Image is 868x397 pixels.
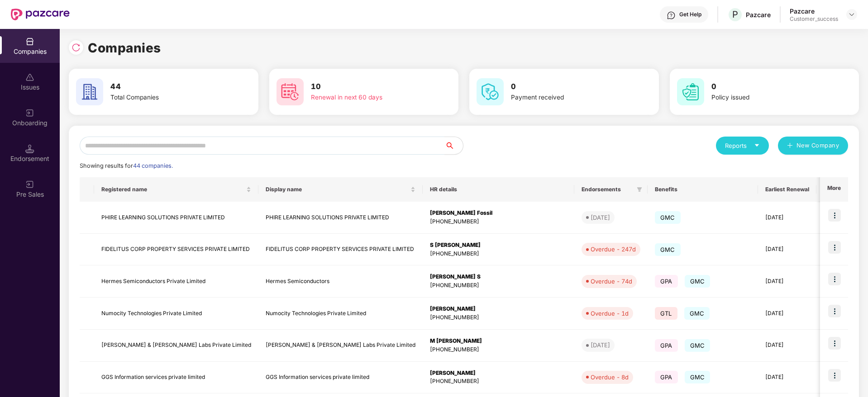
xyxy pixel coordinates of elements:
span: P [732,9,738,20]
td: [DATE] [758,362,816,394]
div: Payment received [511,93,625,103]
div: Customer_success [790,15,838,23]
img: svg+xml;base64,PHN2ZyBpZD0iSXNzdWVzX2Rpc2FibGVkIiB4bWxucz0iaHR0cDovL3d3dy53My5vcmcvMjAwMC9zdmciIH... [25,73,34,82]
img: icon [828,241,841,254]
div: [PERSON_NAME] [430,369,567,378]
button: search [444,137,463,155]
span: GMC [684,307,710,320]
span: GPA [655,371,678,383]
td: [DATE] [758,234,816,266]
span: GMC [655,243,681,256]
span: Registered name [101,186,244,193]
td: GGS Information services private limited [94,362,258,394]
span: GMC [685,371,711,383]
div: Reports [725,141,760,150]
div: Overdue - 1d [591,309,629,318]
span: New Company [796,141,839,150]
img: New Pazcare Logo [11,9,70,20]
div: [PHONE_NUMBER] [430,217,567,226]
img: icon [828,273,841,285]
span: GMC [685,339,711,352]
span: Display name [266,186,409,193]
span: GMC [685,275,711,288]
td: [DATE] [758,330,816,362]
h1: Companies [88,38,161,58]
span: GTL [655,307,677,320]
img: svg+xml;base64,PHN2ZyB4bWxucz0iaHR0cDovL3d3dy53My5vcmcvMjAwMC9zdmciIHdpZHRoPSI2MCIgaGVpZ2h0PSI2MC... [277,78,304,105]
th: Earliest Renewal [758,177,816,202]
td: FIDELITUS CORP PROPERTY SERVICES PRIVATE LIMITED [94,234,258,266]
img: svg+xml;base64,PHN2ZyBpZD0iSGVscC0zMngzMiIgeG1sbnM9Imh0dHA6Ly93d3cudzMub3JnLzIwMDAvc3ZnIiB3aWR0aD... [667,11,676,20]
div: Pazcare [790,7,838,15]
th: More [820,177,848,202]
div: S [PERSON_NAME] [430,241,567,250]
div: Get Help [679,11,701,18]
td: [PERSON_NAME] & [PERSON_NAME] Labs Private Limited [258,330,423,362]
div: [DATE] [591,213,610,222]
span: plus [787,142,793,150]
td: [DATE] [758,202,816,234]
img: icon [828,369,841,382]
div: [PHONE_NUMBER] [430,345,567,354]
th: Registered name [94,177,258,202]
div: [PHONE_NUMBER] [430,281,567,290]
span: Endorsements [582,186,633,193]
td: Numocity Technologies Private Limited [258,298,423,330]
img: icon [828,209,841,222]
div: Overdue - 247d [591,245,636,254]
span: filter [637,187,642,192]
td: [DATE] [758,298,816,330]
td: PHIRE LEARNING SOLUTIONS PRIVATE LIMITED [94,202,258,234]
div: [PHONE_NUMBER] [430,313,567,322]
div: [PHONE_NUMBER] [430,250,567,258]
td: Hermes Semiconductors [258,265,423,298]
div: Renewal in next 60 days [311,93,425,103]
div: [PHONE_NUMBER] [430,377,567,386]
th: Issues [816,177,855,202]
img: svg+xml;base64,PHN2ZyB4bWxucz0iaHR0cDovL3d3dy53My5vcmcvMjAwMC9zdmciIHdpZHRoPSI2MCIgaGVpZ2h0PSI2MC... [477,78,504,105]
img: svg+xml;base64,PHN2ZyB3aWR0aD0iMjAiIGhlaWdodD0iMjAiIHZpZXdCb3g9IjAgMCAyMCAyMCIgZmlsbD0ibm9uZSIgeG... [25,109,34,118]
td: FIDELITUS CORP PROPERTY SERVICES PRIVATE LIMITED [258,234,423,266]
span: caret-down [754,142,760,148]
span: filter [635,184,644,195]
h3: 0 [511,81,625,93]
th: HR details [423,177,574,202]
span: Showing results for [80,162,173,169]
td: [DATE] [758,265,816,298]
img: icon [828,305,841,317]
img: svg+xml;base64,PHN2ZyBpZD0iUmVsb2FkLTMyeDMyIiB4bWxucz0iaHR0cDovL3d3dy53My5vcmcvMjAwMC9zdmciIHdpZH... [72,43,81,52]
div: M [PERSON_NAME] [430,337,567,345]
img: svg+xml;base64,PHN2ZyB3aWR0aD0iMTQuNSIgaGVpZ2h0PSIxNC41IiB2aWV3Qm94PSIwIDAgMTYgMTYiIGZpbGw9Im5vbm... [25,144,34,153]
td: Hermes Semiconductors Private Limited [94,265,258,298]
div: Total Companies [110,93,224,103]
img: svg+xml;base64,PHN2ZyB3aWR0aD0iMjAiIGhlaWdodD0iMjAiIHZpZXdCb3g9IjAgMCAyMCAyMCIgZmlsbD0ibm9uZSIgeG... [25,180,34,189]
img: svg+xml;base64,PHN2ZyBpZD0iQ29tcGFuaWVzIiB4bWxucz0iaHR0cDovL3d3dy53My5vcmcvMjAwMC9zdmciIHdpZHRoPS... [25,37,34,46]
span: GPA [655,275,678,288]
h3: 0 [711,81,825,93]
span: search [444,142,463,149]
div: [PERSON_NAME] Fossil [430,209,567,217]
img: svg+xml;base64,PHN2ZyB4bWxucz0iaHR0cDovL3d3dy53My5vcmcvMjAwMC9zdmciIHdpZHRoPSI2MCIgaGVpZ2h0PSI2MC... [76,78,103,105]
div: [PERSON_NAME] [430,305,567,313]
button: plusNew Company [778,137,848,155]
td: GGS Information services private limited [258,362,423,394]
span: GMC [655,211,681,224]
td: PHIRE LEARNING SOLUTIONS PRIVATE LIMITED [258,202,423,234]
span: GPA [655,339,678,352]
div: [PERSON_NAME] S [430,273,567,281]
div: Overdue - 74d [591,277,632,286]
div: Policy issued [711,93,825,103]
div: [DATE] [591,340,610,350]
th: Display name [258,177,423,202]
div: Overdue - 8d [591,373,629,382]
img: icon [828,337,841,350]
img: svg+xml;base64,PHN2ZyBpZD0iRHJvcGRvd24tMzJ4MzIiIHhtbG5zPSJodHRwOi8vd3d3LnczLm9yZy8yMDAwL3N2ZyIgd2... [848,11,855,18]
h3: 10 [311,81,425,93]
td: [PERSON_NAME] & [PERSON_NAME] Labs Private Limited [94,330,258,362]
th: Benefits [648,177,758,202]
span: 44 companies. [133,162,173,169]
td: Numocity Technologies Private Limited [94,298,258,330]
div: Pazcare [746,10,771,19]
img: svg+xml;base64,PHN2ZyB4bWxucz0iaHR0cDovL3d3dy53My5vcmcvMjAwMC9zdmciIHdpZHRoPSI2MCIgaGVpZ2h0PSI2MC... [677,78,704,105]
h3: 44 [110,81,224,93]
